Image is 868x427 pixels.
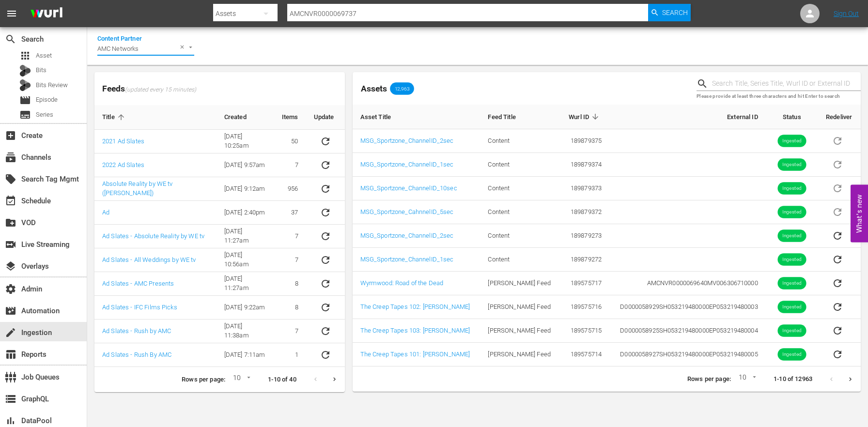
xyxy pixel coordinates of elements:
a: MSG_Sportzone_ChannelID_2sec [360,137,454,144]
span: Schedule [5,195,16,207]
span: Bits Review [36,80,68,90]
td: Content [480,200,560,224]
td: 189879273 [560,224,609,248]
span: Ingested [777,137,806,145]
span: Ingested [777,351,806,358]
a: MSG_Sportzone_ChannelID_1sec [360,161,454,168]
label: Content Partner [97,35,142,41]
td: 189575714 [560,343,609,366]
th: Items [274,105,306,130]
td: [DATE] 9:12am [217,177,274,201]
span: Episode [19,94,31,106]
td: 50 [274,130,306,153]
span: Series [36,110,53,120]
th: External ID [609,105,766,129]
span: Bits [36,65,46,75]
span: GraphQL [5,393,16,405]
td: D0000058925 SH053219480000 EP053219480004 [609,319,766,343]
td: 189575715 [560,319,609,343]
td: [DATE] 10:56am [217,248,274,272]
td: 7 [274,225,306,248]
td: [DATE] 7:11am [217,343,274,367]
a: Ad Slates - AMC Presents [102,280,174,287]
a: Ad [102,209,109,216]
p: Rows per page: [182,375,225,384]
td: 189879272 [560,248,609,272]
td: [DATE] 11:27am [217,225,274,248]
td: 7 [274,153,306,177]
span: Search [5,33,16,45]
td: [PERSON_NAME] Feed [480,295,560,319]
span: Ingested [777,304,806,311]
span: Asset Title [360,112,404,121]
span: Ingested [777,185,806,192]
td: 7 [274,320,306,343]
span: Ingested [777,280,806,287]
td: Content [480,177,560,200]
td: [DATE] 9:57am [217,153,274,177]
span: Created [224,113,259,122]
td: Content [480,224,560,248]
span: Asset is in future lineups. Remove all episodes that contain this asset before redelivering [826,160,849,168]
a: Ad Slates - IFC Films Picks [102,304,177,311]
th: Update [306,105,345,130]
td: [DATE] 2:40pm [217,201,274,225]
span: Assets [361,84,387,93]
a: MSG_Sportzone_ChannelID_10sec [360,184,457,192]
td: 189879375 [560,129,609,153]
span: Asset is in future lineups. Remove all episodes that contain this asset before redelivering [826,137,849,144]
th: Status [766,105,818,129]
button: Search [648,4,691,21]
a: MSG_Sportzone_CahnnelID_5sec [360,208,454,215]
a: Ad Slates - Rush By AMC [102,351,171,358]
div: 10 [229,372,252,387]
span: Live Streaming [5,239,16,250]
span: Ingested [777,327,806,335]
span: Overlays [5,260,16,272]
th: Feed Title [480,105,560,129]
p: Rows per page: [687,375,731,384]
span: Automation [5,305,16,317]
table: sticky table [353,105,861,366]
a: The Creep Tapes 101: [PERSON_NAME] [360,351,470,358]
button: Next page [325,370,344,389]
a: Ad Slates - Absolute Reality by WE tv [102,232,204,240]
div: Bits [19,65,31,76]
span: Asset is in future lineups. Remove all episodes that contain this asset before redelivering [826,208,849,215]
button: Clear [177,42,187,52]
td: [PERSON_NAME] Feed [480,343,560,366]
th: Redeliver [818,105,861,129]
div: 10 [735,372,758,386]
td: D0000058929 SH053219480000 EP053219480003 [609,295,766,319]
td: 37 [274,201,306,225]
span: Title [102,113,127,122]
button: Open [186,43,195,52]
td: 189575717 [560,272,609,295]
td: 8 [274,272,306,296]
span: Series [19,109,31,121]
td: [PERSON_NAME] Feed [480,272,560,295]
span: Episode [36,95,58,105]
td: 189879374 [560,153,609,177]
td: 189879373 [560,177,609,200]
a: Sign Out [834,10,859,17]
div: Bits Review [19,79,31,91]
span: Asset is in future lineups. Remove all episodes that contain this asset before redelivering [826,184,849,191]
span: Job Queues [5,371,16,383]
span: Ingestion [5,327,16,338]
td: [DATE] 11:27am [217,272,274,296]
span: Reports [5,349,16,360]
span: Search Tag Mgmt [5,173,16,185]
a: MSG_Sportzone_ChannelID_1sec [360,256,454,263]
a: Ad Slates - All Weddings by WE tv [102,256,196,263]
td: [DATE] 10:25am [217,130,274,153]
a: 2022 Ad Slates [102,161,144,168]
td: Content [480,153,560,177]
td: 7 [274,248,306,272]
td: [DATE] 11:38am [217,320,274,343]
span: menu [6,8,17,19]
td: 189575716 [560,295,609,319]
td: 189879372 [560,200,609,224]
p: 1-10 of 40 [268,375,296,384]
span: (updated every 15 minutes) [125,86,196,94]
